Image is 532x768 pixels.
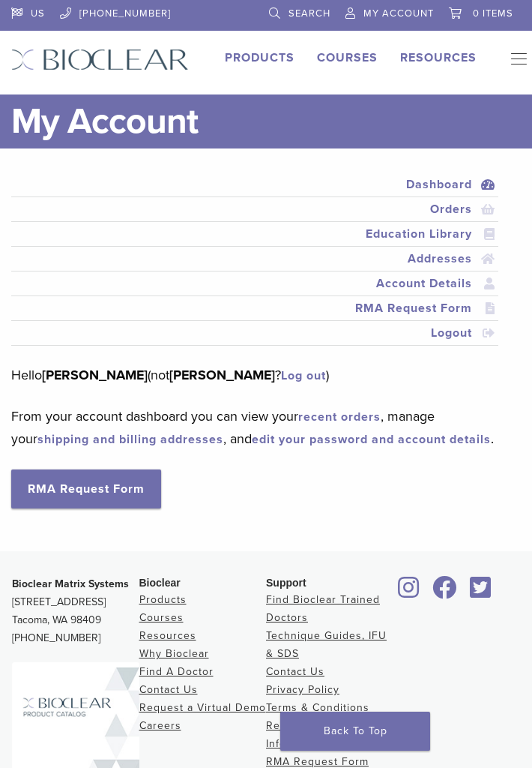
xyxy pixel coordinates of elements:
[473,7,513,19] span: 0 items
[139,701,266,714] a: Request a Virtual Demo
[14,299,495,317] a: RMA Request Form
[14,200,495,218] a: Orders
[465,585,497,600] a: Bioclear
[266,629,387,660] a: Technique Guides, IFU & SDS
[281,368,326,383] a: Log out
[252,432,491,447] a: edit your password and account details
[225,50,294,65] a: Products
[428,585,462,600] a: Bioclear
[499,49,521,76] nav: Primary Navigation
[169,367,275,383] strong: [PERSON_NAME]
[139,629,196,642] a: Resources
[11,405,498,450] p: From your account dashboard you can view your , manage your , and .
[11,49,189,70] img: Bioclear
[400,50,477,65] a: Resources
[12,577,129,590] strong: Bioclear Matrix Systems
[266,577,306,589] span: Support
[42,367,148,383] strong: [PERSON_NAME]
[280,712,430,751] a: Back To Top
[139,683,198,696] a: Contact Us
[14,250,495,268] a: Addresses
[139,577,181,589] span: Bioclear
[11,364,498,386] p: Hello (not ? )
[266,683,339,696] a: Privacy Policy
[266,755,369,768] a: RMA Request Form
[11,94,521,148] h1: My Account
[14,324,495,342] a: Logout
[139,665,214,678] a: Find A Doctor
[298,409,381,424] a: recent orders
[266,593,380,624] a: Find Bioclear Trained Doctors
[14,225,495,243] a: Education Library
[14,274,495,292] a: Account Details
[14,175,495,193] a: Dashboard
[12,575,139,647] p: [STREET_ADDRESS] Tacoma, WA 98409 [PHONE_NUMBER]
[139,719,181,732] a: Careers
[266,719,390,750] a: Return/Repair/Warranty Information
[37,432,223,447] a: shipping and billing addresses
[393,585,425,600] a: Bioclear
[11,172,498,346] nav: Account pages
[139,647,209,660] a: Why Bioclear
[139,593,187,606] a: Products
[11,469,161,508] a: RMA Request Form
[317,50,378,65] a: Courses
[266,665,324,678] a: Contact Us
[288,7,330,19] span: Search
[139,611,184,624] a: Courses
[266,701,369,714] a: Terms & Conditions
[363,7,434,19] span: My Account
